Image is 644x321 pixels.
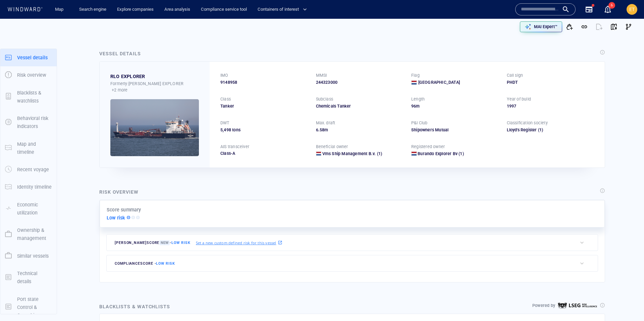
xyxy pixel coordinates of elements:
span: Class-A [220,151,235,156]
a: Map [52,4,68,15]
button: Identity timeline [0,178,57,196]
div: RLO EXPLORER [110,72,145,80]
p: Length [411,96,425,102]
button: Map [50,4,71,15]
p: Map and timeline [17,140,52,156]
div: Lloyd's Register [507,127,537,133]
p: Call sign [507,72,523,78]
a: Search engine [76,4,109,15]
a: Identity timeline [0,184,57,190]
span: 6 [608,2,615,9]
button: Recent voyage [0,161,57,178]
span: 96 [411,104,416,109]
a: Recent voyage [0,166,57,173]
p: Behavioral risk indicators [17,114,52,131]
button: Risk overview [0,66,57,84]
button: Vessel details [0,49,57,66]
span: 6 [316,127,318,132]
a: Ownership & management [0,231,57,237]
span: (1) [458,151,464,157]
button: Add to vessel list [562,19,577,34]
a: Vessel details [0,54,57,60]
p: Beneficial owner [316,144,348,150]
a: Economic utilization [0,205,57,211]
p: Flag [411,72,420,78]
a: Risk overview [0,72,57,78]
span: m [416,104,420,109]
span: (1) [537,127,594,133]
p: DWT [220,120,229,126]
a: Port state Control & Casualties [0,304,57,310]
div: Lloyd's Register [507,127,594,133]
p: Low risk [107,214,125,222]
p: Set a new custom defined risk for this vessel [196,240,276,246]
button: Visual Link Analysis [621,19,636,34]
button: Technical details [0,265,57,291]
div: 5,498 tons [220,127,308,133]
span: 58 [320,127,324,132]
span: 9148958 [220,79,237,85]
span: [PERSON_NAME] score - [115,240,191,245]
a: Area analysis [162,4,193,15]
div: Formerly: [PERSON_NAME] EXPLORER [110,81,199,94]
div: Vessel details [99,50,141,58]
p: Recent voyage [17,166,49,174]
a: Technical details [0,274,57,280]
div: Chemicals Tanker [316,103,404,109]
p: Similar vessels [17,252,49,260]
p: Year of build [507,96,531,102]
p: IMO [220,72,228,78]
a: Behavioral risk indicators [0,119,57,125]
span: Low risk [156,261,175,266]
p: Max. draft [316,120,335,126]
a: Burando Explorer Bv (1) [418,151,464,157]
span: m [324,127,328,132]
p: Classification society [507,120,548,126]
button: Get link [577,19,592,34]
p: Powered by [532,303,555,309]
div: Blacklists & watchlists [98,301,171,312]
div: Tanker [220,103,308,109]
a: Map and timeline [0,144,57,151]
button: Map and timeline [0,135,57,161]
a: 6 [602,4,613,15]
button: 6 [604,5,612,13]
span: New [159,240,170,245]
p: Identity timeline [17,183,52,191]
span: . [318,127,320,132]
a: Explore companies [114,4,156,15]
button: Similar vessels [0,247,57,265]
span: Low risk [171,241,190,245]
button: Containers of interest [255,4,313,15]
button: Behavioral risk indicators [0,110,57,135]
span: ET [629,7,635,12]
div: Shipowners Mutual [411,127,499,133]
iframe: Chat [615,291,639,316]
div: Notification center [604,5,612,13]
a: Set a new custom defined risk for this vessel [196,239,282,246]
p: Ownership & management [17,226,52,243]
p: Score summary [107,206,141,214]
div: Risk overview [99,188,139,196]
button: Economic utilization [0,196,57,222]
p: Blacklists & watchlists [17,89,52,105]
p: AIS transceiver [220,144,249,150]
p: Economic utilization [17,201,52,217]
button: View on map [606,19,621,34]
a: Compliance service tool [198,4,250,15]
p: Vessel details [17,54,48,62]
span: (1) [376,151,382,157]
div: PHDT [507,79,594,85]
button: Ownership & management [0,221,57,247]
p: Risk overview [17,71,46,79]
span: [GEOGRAPHIC_DATA] [418,79,460,85]
button: MAI Expert™ [520,21,562,32]
div: 244323000 [316,79,404,85]
span: Burando Explorer Bv [418,151,458,156]
span: Vms Ship Management B.v. [322,151,376,156]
